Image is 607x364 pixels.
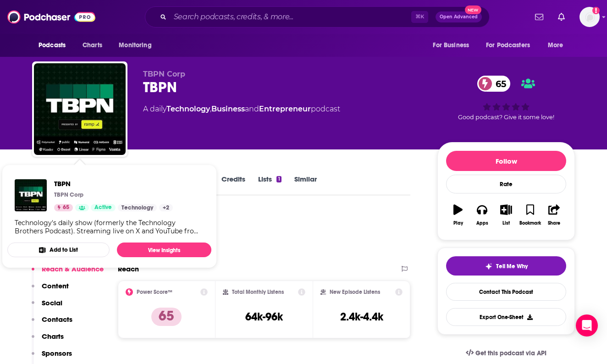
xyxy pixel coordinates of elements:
[458,114,554,121] span: Good podcast? Give it some love!
[576,314,598,336] div: Open Intercom Messenger
[426,37,480,54] button: open menu
[496,263,528,270] span: Tell Me Why
[42,349,72,358] p: Sponsors
[502,221,510,226] div: List
[470,199,494,232] button: Apps
[42,315,72,324] p: Contacts
[330,289,380,295] h2: New Episode Listens
[42,298,62,307] p: Social
[446,199,470,232] button: Play
[518,199,542,232] button: Bookmark
[145,6,490,28] div: Search podcasts, credits, & more...
[411,11,428,23] span: ⌘ K
[245,105,259,113] span: and
[446,283,566,301] a: Contact This Podcast
[477,76,511,92] a: 65
[143,104,340,115] div: A daily podcast
[437,70,575,127] div: 65Good podcast? Give it some love!
[42,332,64,341] p: Charts
[476,221,488,226] div: Apps
[42,281,69,290] p: Content
[118,204,157,211] a: Technology
[32,37,77,54] button: open menu
[579,7,600,27] span: Logged in as jbarbour
[54,204,73,211] a: 65
[32,281,69,298] button: Content
[548,39,563,52] span: More
[83,39,102,52] span: Charts
[446,256,566,276] button: tell me why sparkleTell Me Why
[232,289,284,295] h2: Total Monthly Listens
[446,308,566,326] button: Export One-Sheet
[259,105,311,113] a: Entrepreneur
[7,8,95,26] img: Podchaser - Follow, Share and Rate Podcasts
[592,7,600,14] svg: Email not verified
[519,221,541,226] div: Bookmark
[258,175,281,196] a: Lists1
[159,204,173,211] a: +2
[480,37,543,54] button: open menu
[91,204,116,211] a: Active
[475,349,546,357] span: Get this podcast via API
[436,11,482,22] button: Open AdvancedNew
[32,298,62,315] button: Social
[15,219,204,235] div: Technology's daily show (formerly the Technology Brothers Podcast). Streaming live on X and YouTu...
[485,263,492,270] img: tell me why sparkle
[340,310,383,324] h3: 2.4k-4.4k
[276,176,281,182] div: 1
[579,7,600,27] button: Show profile menu
[446,175,566,193] div: Rate
[433,39,469,52] span: For Business
[32,315,72,332] button: Contacts
[94,203,112,212] span: Active
[531,9,547,25] a: Show notifications dropdown
[137,289,172,295] h2: Power Score™
[15,179,47,211] img: TBPN
[579,7,600,27] img: User Profile
[554,9,568,25] a: Show notifications dropdown
[166,105,210,113] a: Technology
[143,70,185,78] span: TBPN Corp
[486,39,530,52] span: For Podcasters
[294,175,317,196] a: Similar
[119,39,151,52] span: Monitoring
[34,63,126,155] img: TBPN
[7,243,110,257] button: Add to List
[77,37,108,54] a: Charts
[245,310,283,324] h3: 64k-96k
[221,175,245,196] a: Credits
[32,332,64,349] button: Charts
[117,243,211,257] a: View Insights
[54,179,173,188] a: TBPN
[453,221,463,226] div: Play
[170,10,411,24] input: Search podcasts, credits, & more...
[465,6,481,14] span: New
[211,105,245,113] a: Business
[151,308,182,326] p: 65
[440,15,478,19] span: Open Advanced
[548,221,560,226] div: Share
[63,203,69,212] span: 65
[54,191,83,199] p: TBPN Corp
[112,37,163,54] button: open menu
[542,199,566,232] button: Share
[494,199,518,232] button: List
[541,37,575,54] button: open menu
[486,76,511,92] span: 65
[210,105,211,113] span: ,
[446,151,566,171] button: Follow
[39,39,66,52] span: Podcasts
